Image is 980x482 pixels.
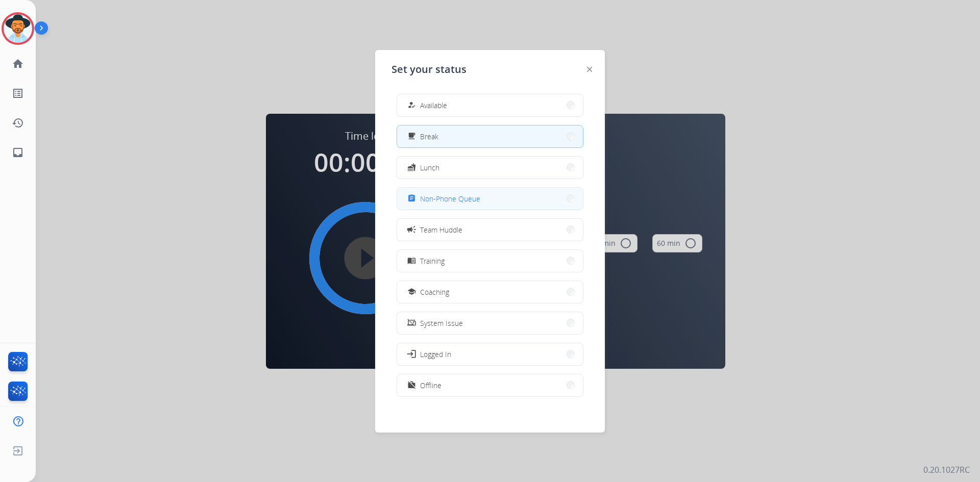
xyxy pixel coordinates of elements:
button: System Issue [397,312,583,334]
button: Lunch [397,157,583,179]
button: Training [397,250,583,272]
mat-icon: home [12,58,24,70]
img: avatar [4,14,32,43]
span: Offline [420,380,442,391]
mat-icon: history [12,117,24,129]
mat-icon: menu_book [407,257,416,265]
span: Lunch [420,162,439,173]
span: Break [420,131,438,142]
button: Coaching [397,281,583,303]
mat-icon: list_alt [12,87,24,99]
button: Available [397,94,583,116]
button: Non-Phone Queue [397,188,583,210]
mat-icon: fastfood [407,163,416,172]
mat-icon: assignment [407,194,416,203]
mat-icon: inbox [12,146,24,159]
mat-icon: login [406,349,416,359]
span: Non-Phone Queue [420,193,480,204]
button: Offline [397,374,583,396]
mat-icon: work_off [407,381,416,390]
button: Break [397,125,583,147]
button: Logged In [397,343,583,365]
span: Available [420,100,447,111]
span: System Issue [420,318,463,328]
p: 0.20.1027RC [923,464,970,476]
span: Team Huddle [420,224,462,235]
img: close-button [587,67,592,72]
mat-icon: free_breakfast [407,132,416,141]
span: Set your status [391,62,467,77]
span: Logged In [420,349,451,360]
mat-icon: campaign [406,224,416,235]
button: Team Huddle [397,219,583,241]
span: Training [420,256,445,266]
mat-icon: phonelink_off [407,319,416,327]
mat-icon: school [407,288,416,296]
span: Coaching [420,287,449,297]
mat-icon: how_to_reg [407,101,416,110]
